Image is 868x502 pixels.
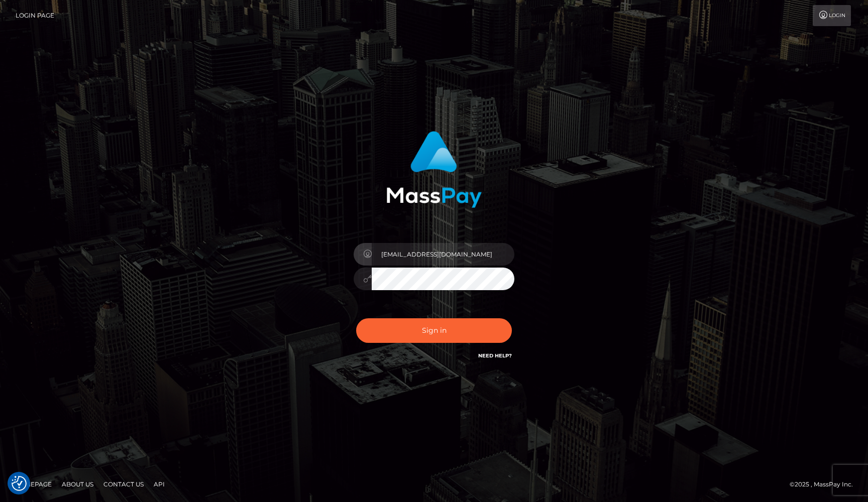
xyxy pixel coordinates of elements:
a: Login Page [16,5,54,26]
a: Login [813,5,851,26]
a: Need Help? [478,352,512,359]
a: Homepage [11,476,56,492]
button: Consent Preferences [12,476,27,491]
a: API [150,476,169,492]
input: Username... [372,243,514,266]
a: About Us [58,476,97,492]
div: © 2025 , MassPay Inc. [790,479,860,490]
button: Sign in [356,318,512,343]
img: Revisit consent button [12,476,27,491]
a: Contact Us [99,476,148,492]
img: MassPay Login [386,131,482,208]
